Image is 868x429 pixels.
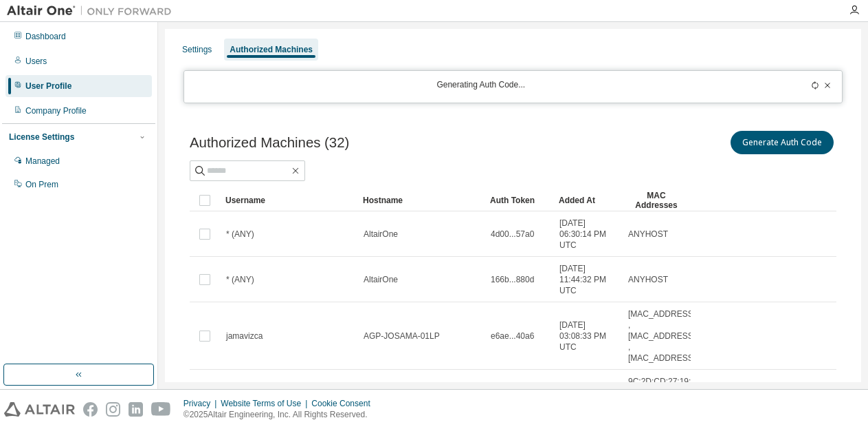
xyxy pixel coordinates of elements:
div: Auth Token [490,189,548,211]
span: ANYHOST [628,229,668,240]
img: altair_logo.svg [4,402,75,417]
div: Hostname [363,189,479,211]
span: ANYHOST [628,274,668,285]
img: instagram.svg [106,402,120,417]
div: Generating Auth Code... [192,79,770,94]
div: Website Terms of Use [221,398,311,409]
div: User Profile [25,81,71,92]
button: Generate Auth Code [731,131,834,154]
span: jamavizca [226,331,263,342]
div: Company Profile [25,105,87,116]
span: * (ANY) [226,274,254,285]
div: License Settings [9,132,74,143]
span: AltairOne [364,229,398,240]
span: e6ae...40a6 [491,331,534,342]
div: Settings [182,44,212,55]
div: Privacy [183,398,221,409]
span: AGP-JOSAMA-01LP [364,331,440,342]
img: youtube.svg [151,402,171,417]
span: Authorized Machines (32) [190,135,349,151]
img: facebook.svg [83,402,98,417]
p: © 2025 Altair Engineering, Inc. All Rights Reserved. [183,409,379,421]
span: 166b...880d [491,274,534,285]
div: Added At [559,189,616,211]
div: MAC Addresses [627,189,685,211]
img: linkedin.svg [129,402,143,417]
div: Cookie Consent [311,398,378,409]
div: Dashboard [25,31,66,42]
div: Managed [25,156,60,167]
span: [DATE] 06:30:14 PM UTC [559,218,616,251]
img: Altair One [7,4,179,18]
span: [DATE] 03:08:33 PM UTC [559,320,616,353]
span: * (ANY) [226,229,254,240]
div: Users [25,56,47,67]
span: AltairOne [364,274,398,285]
div: Username [225,189,352,211]
div: On Prem [25,179,58,190]
span: 4d00...57a0 [491,229,534,240]
span: [DATE] 11:44:32 PM UTC [559,263,616,296]
div: Authorized Machines [230,44,313,55]
span: [MAC_ADDRESS] , [MAC_ADDRESS] , [MAC_ADDRESS] [628,308,695,364]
